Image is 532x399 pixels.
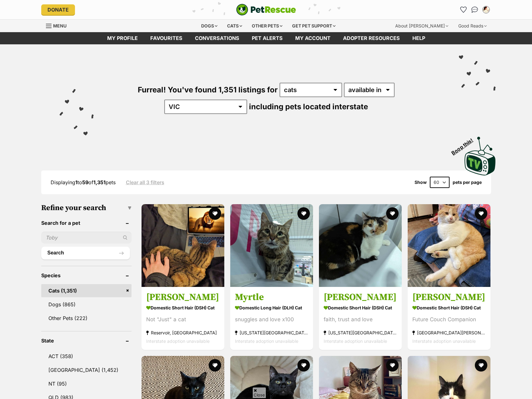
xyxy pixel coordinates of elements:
[41,377,132,390] a: NT (95)
[470,5,480,15] a: Conversations
[412,315,486,324] div: Future Couch Companion
[209,359,221,372] button: favourite
[297,207,310,220] button: favourite
[412,338,476,344] span: Interstate adoption unavailable
[101,32,144,44] a: My profile
[144,32,189,44] a: Favourites
[41,350,132,363] a: ACT (358)
[454,20,491,32] div: Good Reads
[126,180,164,185] a: Clear all 3 filters
[247,20,287,32] div: Other pets
[82,179,88,185] strong: 59
[465,131,496,177] a: Boop this!
[249,102,368,111] span: including pets located interstate
[450,133,479,156] span: Boop this!
[288,20,340,32] div: Get pet support
[289,32,337,44] a: My account
[235,291,308,303] h3: Myrtle
[471,7,478,13] img: chat-41dd97257d64d25036548639549fe6c8038ab92f7586957e7f3b1b290dea8141.svg
[412,291,486,303] h3: [PERSON_NAME]
[252,387,266,398] span: Close
[53,23,67,28] span: Menu
[223,20,246,32] div: Cats
[391,20,453,32] div: About [PERSON_NAME]
[324,291,397,303] h3: [PERSON_NAME]
[146,291,220,303] h3: [PERSON_NAME]
[412,303,486,312] strong: Domestic Short Hair (DSH) Cat
[209,207,221,220] button: favourite
[142,287,224,350] a: [PERSON_NAME] Domestic Short Hair (DSH) Cat Not "Just" a cat Reservoir, [GEOGRAPHIC_DATA] Interst...
[41,220,132,226] header: Search for a pet
[297,359,310,372] button: favourite
[453,180,482,185] label: pets per page
[41,4,75,15] a: Donate
[459,5,469,15] a: Favourites
[146,328,220,337] strong: Reservoir, [GEOGRAPHIC_DATA]
[230,287,313,350] a: Myrtle Domestic Long Hair (DLH) Cat snuggles and love x100 [US_STATE][GEOGRAPHIC_DATA], [GEOGRAPH...
[415,180,427,185] span: Show
[51,179,116,185] span: Displaying to of pets
[483,7,489,13] img: Jessica Morgan profile pic
[319,287,402,350] a: [PERSON_NAME] Domestic Short Hair (DSH) Cat faith, trust and love [US_STATE][GEOGRAPHIC_DATA], [G...
[236,4,296,16] img: logo-cat-932fe2b9b8326f06289b0f2fb663e598f794de774fb13d1741a6617ecf9a85b4.svg
[41,204,132,212] h3: Refine your search
[75,179,77,185] strong: 1
[481,5,491,15] button: My account
[408,204,490,287] img: Maxie - Domestic Short Hair (DSH) Cat
[41,284,132,297] a: Cats (1,351)
[236,4,296,16] a: PetRescue
[41,338,132,343] header: State
[41,298,132,311] a: Dogs (865)
[475,359,487,372] button: favourite
[475,207,487,220] button: favourite
[337,32,406,44] a: Adopter resources
[189,32,246,44] a: conversations
[146,338,210,344] span: Interstate adoption unavailable
[41,312,132,325] a: Other Pets (222)
[146,303,220,312] strong: Domestic Short Hair (DSH) Cat
[235,303,308,312] strong: Domestic Long Hair (DLH) Cat
[41,273,132,278] header: Species
[386,359,399,372] button: favourite
[142,204,224,287] img: Sasha - Domestic Short Hair (DSH) Cat
[386,207,399,220] button: favourite
[406,32,431,44] a: Help
[324,303,397,312] strong: Domestic Short Hair (DSH) Cat
[319,204,402,287] img: Jess - Domestic Short Hair (DSH) Cat
[235,328,308,337] strong: [US_STATE][GEOGRAPHIC_DATA], [GEOGRAPHIC_DATA]
[459,5,491,15] ul: Account quick links
[197,20,222,32] div: Dogs
[246,32,289,44] a: Pet alerts
[41,232,132,244] input: Toby
[412,328,486,337] strong: [GEOGRAPHIC_DATA][PERSON_NAME][GEOGRAPHIC_DATA]
[235,338,298,344] span: Interstate adoption unavailable
[465,137,496,175] img: PetRescue TV logo
[93,179,106,185] strong: 1,351
[46,20,71,31] a: Menu
[41,363,132,377] a: [GEOGRAPHIC_DATA] (1,452)
[324,328,397,337] strong: [US_STATE][GEOGRAPHIC_DATA], [GEOGRAPHIC_DATA]
[230,204,313,287] img: Myrtle - Domestic Long Hair (DLH) Cat
[408,287,490,350] a: [PERSON_NAME] Domestic Short Hair (DSH) Cat Future Couch Companion [GEOGRAPHIC_DATA][PERSON_NAME]...
[324,315,397,324] div: faith, trust and love
[138,85,278,94] span: Furreal! You've found 1,351 listings for
[235,315,308,324] div: snuggles and love x100
[146,315,220,324] div: Not "Just" a cat
[324,338,387,344] span: Interstate adoption unavailable
[41,247,130,259] button: Search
